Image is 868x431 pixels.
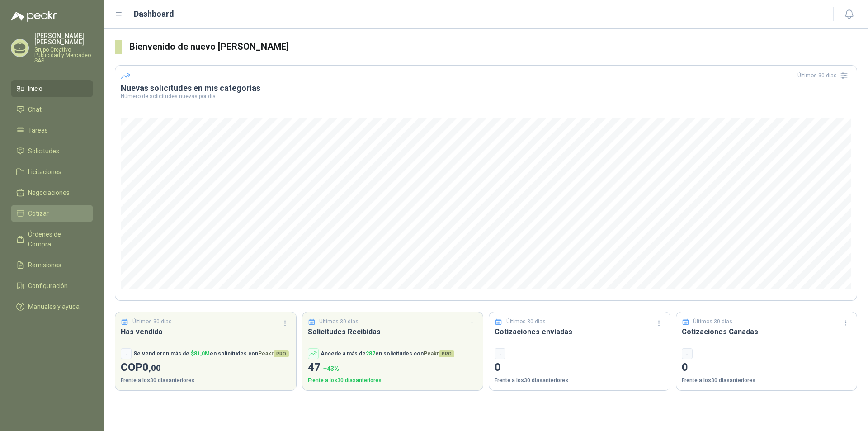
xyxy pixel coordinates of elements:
[28,84,42,94] span: Inicio
[132,317,172,326] p: Últimos 30 días
[11,256,93,274] a: Remisiones
[274,350,289,357] span: PRO
[682,359,852,376] p: 0
[323,365,339,372] span: + 43 %
[308,359,478,376] p: 47
[11,80,93,97] a: Inicio
[797,68,851,83] div: Últimos 30 días
[11,163,93,180] a: Licitaciones
[11,298,93,315] a: Manuales y ayuda
[28,302,80,312] span: Manuales y ayuda
[495,326,665,337] h3: Cotizaciones enviadas
[34,47,93,63] p: Grupo Creativo Publicidad y Mercadeo SAS
[28,167,61,177] span: Licitaciones
[28,229,85,249] span: Órdenes de Compra
[28,188,70,198] span: Negociaciones
[11,184,93,201] a: Negociaciones
[424,350,454,357] span: Peakr
[191,350,210,357] span: $ 81,0M
[121,359,291,376] p: COP
[495,359,665,376] p: 0
[28,125,48,135] span: Tareas
[142,361,161,374] span: 0
[134,8,174,20] h1: Dashboard
[682,326,852,337] h3: Cotizaciones Ganadas
[308,376,478,385] p: Frente a los 30 días anteriores
[439,350,454,357] span: PRO
[121,348,132,359] div: -
[28,208,49,218] span: Cotizar
[11,226,93,253] a: Órdenes de Compra
[308,326,478,337] h3: Solicitudes Recibidas
[121,326,291,337] h3: Has vendido
[11,11,57,22] img: Logo peakr
[28,260,61,270] span: Remisiones
[506,317,546,326] p: Últimos 30 días
[11,122,93,139] a: Tareas
[121,83,851,94] h3: Nuevas solicitudes en mis categorías
[121,94,851,99] p: Número de solicitudes nuevas por día
[321,350,454,358] p: Accede a más de en solicitudes con
[682,376,852,385] p: Frente a los 30 días anteriores
[11,142,93,160] a: Solicitudes
[319,317,359,326] p: Últimos 30 días
[149,363,161,373] span: ,00
[11,277,93,294] a: Configuración
[28,281,68,291] span: Configuración
[133,350,289,358] p: Se vendieron más de en solicitudes con
[495,348,505,359] div: -
[28,104,42,114] span: Chat
[366,350,375,357] span: 287
[693,317,732,326] p: Últimos 30 días
[28,146,59,156] span: Solicitudes
[682,348,693,359] div: -
[495,376,665,385] p: Frente a los 30 días anteriores
[121,376,291,385] p: Frente a los 30 días anteriores
[129,40,857,54] h3: Bienvenido de nuevo [PERSON_NAME]
[11,205,93,222] a: Cotizar
[258,350,289,357] span: Peakr
[11,101,93,118] a: Chat
[34,33,93,45] p: [PERSON_NAME] [PERSON_NAME]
